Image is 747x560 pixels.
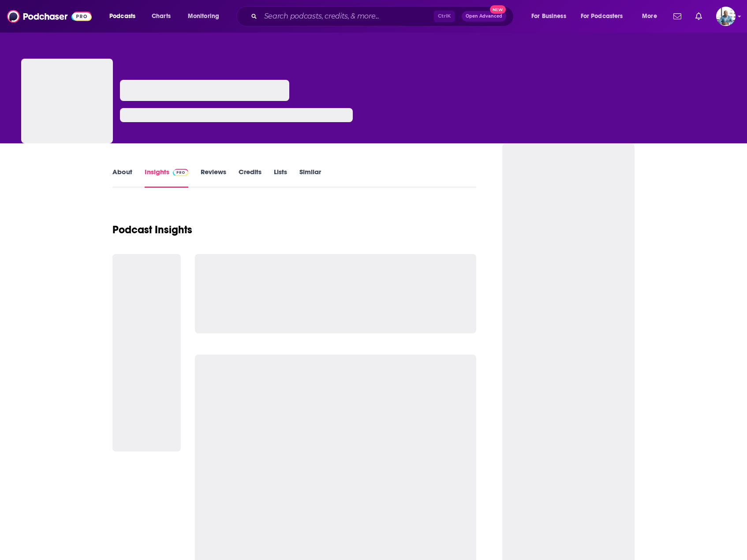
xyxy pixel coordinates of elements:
span: Logged in as BoldlyGo [716,7,736,26]
a: Similar [299,168,321,188]
input: Search podcasts, credits, & more... [261,9,434,23]
button: open menu [182,9,231,23]
button: Open AdvancedNew [462,11,506,22]
button: open menu [575,9,636,23]
img: Podchaser Pro [173,169,188,176]
a: Reviews [201,168,226,188]
a: About [112,168,132,188]
span: For Business [531,10,566,22]
span: Ctrl K [434,11,455,22]
img: User Profile [716,7,736,26]
a: Credits [239,168,261,188]
a: Show notifications dropdown [692,9,706,24]
img: Podchaser - Follow, Share and Rate Podcasts [7,8,92,25]
span: New [490,5,506,14]
a: Charts [146,9,176,23]
a: InsightsPodchaser Pro [145,168,188,188]
button: open menu [525,9,577,23]
a: Lists [274,168,287,188]
span: Monitoring [188,10,219,22]
span: For Podcasters [581,10,623,22]
span: Podcasts [109,10,135,22]
a: Show notifications dropdown [670,9,685,24]
button: open menu [103,9,147,23]
h1: Podcast Insights [112,223,192,236]
span: Charts [152,10,171,22]
button: open menu [636,9,668,23]
span: More [642,10,657,22]
button: Show profile menu [716,7,736,26]
div: Search podcasts, credits, & more... [245,6,522,26]
span: Open Advanced [466,14,502,19]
